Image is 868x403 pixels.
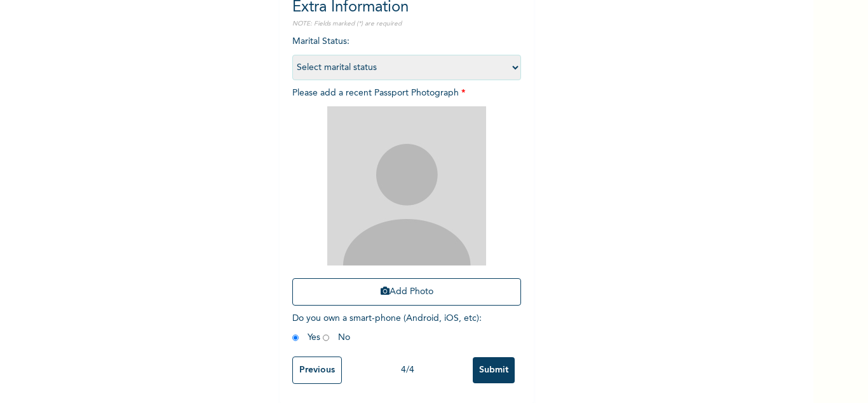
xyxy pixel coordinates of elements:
span: Please add a recent Passport Photograph [292,88,521,312]
input: Submit [473,357,515,383]
button: Add Photo [292,278,521,306]
div: 4 / 4 [342,364,473,377]
input: Previous [292,357,342,384]
img: Crop [327,106,486,265]
span: Marital Status : [292,37,521,72]
span: Do you own a smart-phone (Android, iOS, etc) : Yes No [292,314,482,342]
p: NOTE: Fields marked (*) are required [292,19,521,29]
